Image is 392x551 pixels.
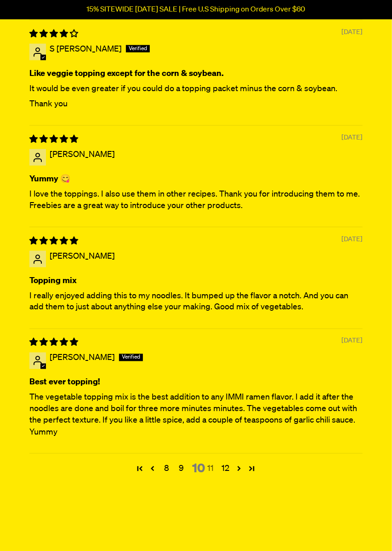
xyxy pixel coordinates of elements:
[147,462,159,475] a: Page 9
[29,237,78,245] span: 5 star review
[50,354,115,362] span: [PERSON_NAME]
[29,339,78,347] span: 5 star review
[29,83,363,95] p: It would be even greater if you could do a topping packet minus the corn & soybean.
[29,30,78,38] span: 4 star review
[174,463,189,475] a: Page 9
[50,45,122,53] span: S [PERSON_NAME]
[341,133,363,142] span: [DATE]
[341,235,363,244] span: [DATE]
[29,392,363,439] p: The vegetable topping mix is the best addition to any IMMI ramen flavor. I add it after the noodl...
[246,462,259,475] a: Page 82
[50,252,115,261] span: [PERSON_NAME]
[29,135,78,144] span: 5 star review
[29,275,363,287] b: Topping mix
[29,174,363,185] b: Yummy 😋
[233,462,246,475] a: Page 11
[29,189,363,212] p: I love the toppings. I also use them in other recipes. Thank you for introducing them to me. Free...
[134,462,147,475] a: Page 1
[341,336,363,346] span: [DATE]
[204,463,218,475] a: Page 11
[218,463,233,475] a: Page 12
[159,463,174,475] a: Page 8
[29,68,363,80] b: Like veggie topping except for the corn & soybean.
[87,6,306,14] p: 15% SITEWIDE [DATE] SALE | Free U.S Shipping on Orders Over $60
[50,151,115,159] span: [PERSON_NAME]
[29,99,363,110] p: Thank you
[29,377,363,389] b: Best ever topping!
[29,290,363,313] p: I really enjoyed adding this to my noodles. It bumped up the flavor a notch. And you can add them...
[341,28,363,37] span: [DATE]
